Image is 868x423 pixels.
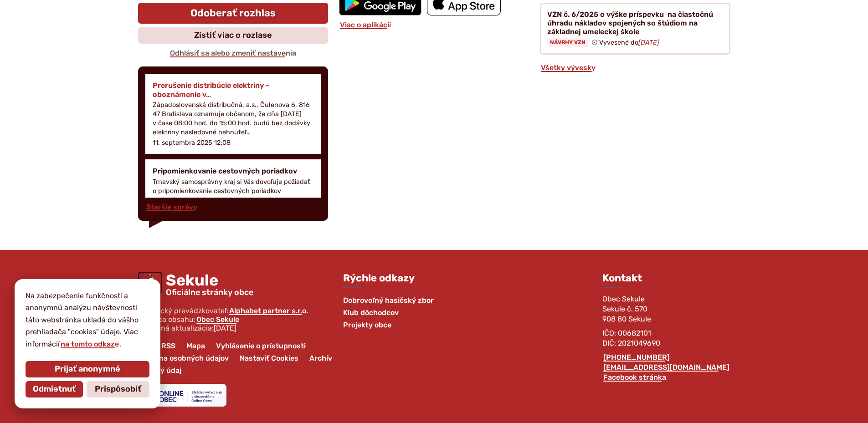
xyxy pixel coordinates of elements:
a: Ochrana osobných údajov [133,352,234,364]
h3: Kontakt [602,272,730,287]
p: Technický prevádzkovateľ: Správca obsahu: Posledná aktualizácia: [138,306,343,333]
a: Facebook stránka [602,373,667,382]
a: na tomto odkaze [60,340,120,348]
h4: Pripomienkovanie cestovných poriadkov [153,167,313,175]
a: Nastaviť Cookies [234,352,304,364]
span: [DATE] [214,324,236,332]
a: Staršie správy [145,203,198,211]
a: [PHONE_NUMBER] [602,353,671,362]
a: [EMAIL_ADDRESS][DOMAIN_NAME] [602,363,730,372]
a: Logo Sekule, prejsť na domovskú stránku. [138,272,343,299]
a: Obec Sekule [195,315,240,324]
p: Na zabezpečenie funkčnosti a anonymnú analýzu návštevnosti táto webstránka ukladá do vášho prehli... [26,290,149,350]
span: Oficiálne stránky obce [166,288,253,296]
a: Archív [304,352,338,364]
a: Odhlásiť sa alebo zmeniť nastavenia [169,49,297,57]
p: Trnavský samosprávny kraj si Vás dovoľuje požiadať o pripomienkovanie cestovných poriadkov region... [153,178,313,214]
span: Odmietnuť [33,384,76,394]
span: Sekule [162,273,253,296]
img: Prejsť na domovskú stránku [138,272,163,299]
button: Prijať anonymné [26,361,149,377]
span: Prijať anonymné [55,364,120,374]
p: Západoslovenská distribučná, a.s., Čulenova 6, 816 47 Bratislava oznamuje občanom, že dňa [DATE] ... [153,101,313,138]
a: Odoberať rozhlas [138,3,328,24]
a: Vyhlásenie o prístupnosti [211,340,311,352]
a: Alphabet partner s.r.o. [228,306,309,315]
a: Klub dôchodcov [343,306,399,319]
span: Obec Sekule Sekule č. 570 908 80 Sekule [602,295,651,324]
a: Mapa [181,340,211,352]
a: Pripomienkovanie cestovných poriadkov Trnavský samosprávny kraj si Vás dovoľuje požiadať o pripom... [145,159,321,231]
button: Odmietnuť [26,381,83,398]
h3: Rýchle odkazy [343,272,434,287]
a: VZN č. 6/2025 o výške príspevku na čiastočnú úhradu nákladov spojených so štúdiom na základnej um... [540,3,730,55]
a: Dobrovoľný hasičský zbor [343,294,434,306]
a: Viac o aplikácii [339,20,392,29]
button: Prispôsobiť [87,381,149,398]
h4: Prerušenie distribúcie elektriny - oboznámenie v… [153,81,313,98]
a: Zistiť viac o rozlase [138,27,328,44]
span: Prispôsobiť [95,384,141,394]
a: Všetky vývesky [540,63,596,72]
a: Prerušenie distribúcie elektriny - oboznámenie v… Západoslovenská distribučná, a.s., Čulenova 6, ... [145,74,321,154]
a: Projekty obce [343,319,391,331]
p: 11. septembra 2025 12:08 [153,139,231,147]
img: Projekt Online Obec [138,384,226,407]
p: IČO: 00682101 DIČ: 2021049690 [602,328,730,349]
